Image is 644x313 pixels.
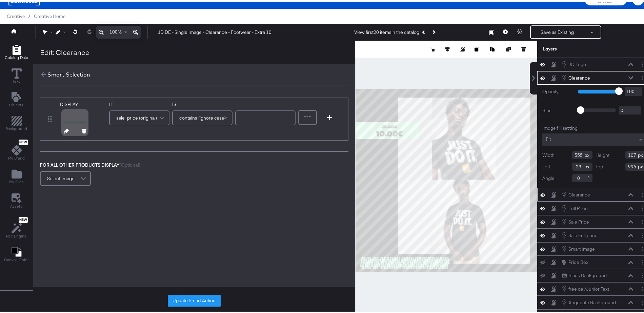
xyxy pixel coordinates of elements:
label: IS [172,100,233,106]
button: Add Rectangle [1,41,32,61]
div: View first 20 items in the catalog [354,27,419,34]
span: contains (ignore case) [179,110,226,122]
span: 100% [110,27,122,34]
button: Next Product [429,24,438,37]
button: Copy image [475,44,481,51]
span: (Optional) [119,160,141,166]
span: New [19,216,28,221]
button: Price Box [562,257,589,264]
label: Left [542,162,550,168]
span: My Brand [8,154,25,159]
div: Edit: Clearance [40,46,89,56]
div: Full Price [568,204,588,210]
button: Text [7,65,26,84]
label: Width [542,150,555,157]
span: Background [6,124,27,130]
div: Price Box [568,257,588,264]
button: Sale Full price [562,230,598,237]
div: free del/Junior Text [568,284,609,291]
span: Creative [7,12,25,17]
button: Full Price [562,203,588,210]
input: Enter value [235,109,296,124]
button: Previous Product [419,24,429,37]
div: JD Logo [568,60,586,66]
div: Clearance [568,190,590,196]
button: Paste image [490,44,497,51]
div: Layers [543,44,612,50]
button: Add Rectangle [2,113,32,132]
span: Canvas Color [4,255,29,261]
div: Sale Price [568,217,589,224]
button: NewRec Engine [2,214,31,239]
div: Select Image [41,170,90,184]
button: Add Text [5,89,28,108]
button: JD Logo [562,59,586,66]
a: Creative Home [34,12,65,17]
button: Black Background [562,270,607,277]
span: Fit [546,134,551,141]
label: IF [109,100,169,106]
div: Black Background [568,271,607,277]
div: Smart Image [568,244,595,251]
button: Sale Price [562,216,589,224]
button: Add Files [5,166,28,185]
div: Clearance [568,73,590,80]
span: Text [13,77,20,82]
span: Objects [9,101,24,106]
span: My Files [9,178,24,183]
div: Sale Full price [568,231,598,237]
span: New [19,139,28,143]
span: Catalog Data [5,53,28,59]
button: Clearance [562,189,590,197]
label: Height [596,150,610,157]
span: Assets [11,202,23,207]
div: DISPLAY [60,100,99,136]
button: Update Smart Action [168,293,221,305]
button: Assets [6,190,27,209]
button: Smart Image [562,244,595,251]
button: NewMy Brand [4,137,29,162]
label: Opacity [542,87,573,93]
div: Angebote Background [568,298,616,304]
span: sale_price (original) [116,110,157,122]
div: FOR ALL OTHER PRODUCTS DISPLAY [40,160,209,167]
button: Clearance [562,72,590,80]
svg: Copy image [475,45,479,50]
svg: Paste image [490,45,495,50]
span: / [25,12,34,17]
span: Rec Engine [6,232,27,237]
label: Blur [542,106,573,112]
button: Angebote Background [562,297,616,305]
button: free del/Junior Text [562,284,609,291]
label: Top [596,162,603,168]
label: Angle [542,173,555,180]
button: Save as Existing [531,24,584,37]
div: Smart Selection [47,69,90,77]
